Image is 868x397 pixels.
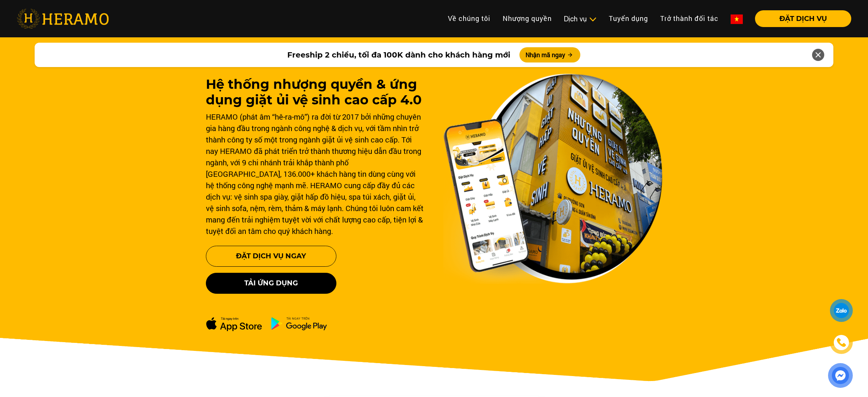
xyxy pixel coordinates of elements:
img: banner [443,74,663,284]
img: ch-dowload [271,317,327,330]
button: Đặt Dịch Vụ Ngay [206,246,336,267]
img: subToggleIcon [589,16,597,23]
div: HERAMO (phát âm “hê-ra-mô”) ra đời từ 2017 bởi những chuyên gia hàng đầu trong ngành công nghệ & ... [206,111,425,237]
img: phone-icon [836,338,846,347]
button: Nhận mã ngay [519,47,580,62]
button: Tải ứng dụng [206,273,336,294]
a: Nhượng quyền [497,10,558,27]
h1: Hệ thống nhượng quyền & ứng dụng giặt ủi vệ sinh cao cấp 4.0 [206,77,425,108]
div: Dịch vụ [564,14,597,24]
img: vn-flag.png [731,14,743,24]
span: Freeship 2 chiều, tối đa 100K dành cho khách hàng mới [287,49,510,61]
img: heramo-logo.png [17,9,109,29]
a: ĐẶT DỊCH VỤ [749,15,851,22]
a: Trở thành đối tác [654,10,725,27]
a: phone-icon [831,332,852,353]
button: ĐẶT DỊCH VỤ [755,10,851,27]
a: Về chúng tôi [442,10,497,27]
img: apple-dowload [206,317,262,331]
a: Tuyển dụng [603,10,654,27]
